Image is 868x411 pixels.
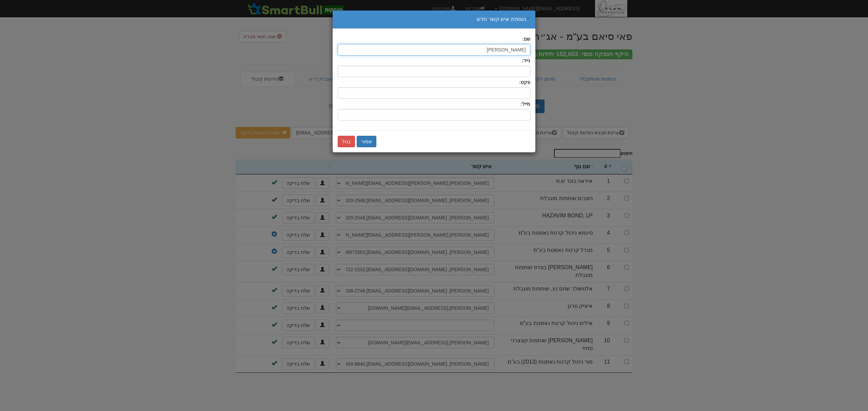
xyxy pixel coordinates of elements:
[520,101,530,107] label: מייל:
[522,57,530,64] label: נייד:
[519,79,530,86] label: פקס:
[477,16,526,23] div: הוספת איש קשר חדש
[526,15,530,22] button: ×
[357,136,376,147] button: שמור
[338,136,355,147] button: בטל
[522,36,530,42] label: שם:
